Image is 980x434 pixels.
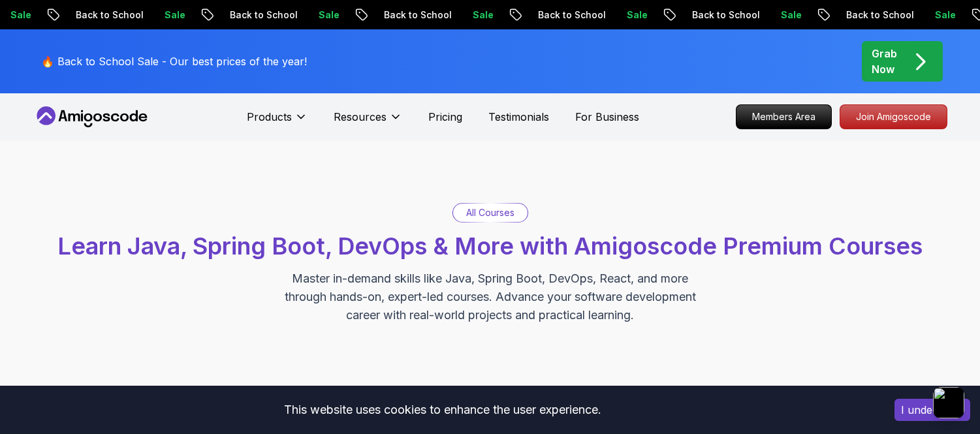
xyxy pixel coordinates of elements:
[767,8,808,22] p: Sale
[524,8,612,22] p: Back to School
[458,8,500,22] p: Sale
[832,8,921,22] p: Back to School
[921,8,962,22] p: Sale
[10,395,875,424] div: This website uses cookies to enhance the user experience.
[304,8,346,22] p: Sale
[57,232,923,260] span: Learn Java, Spring Boot, DevOps & More with Amigoscode Premium Courses
[334,109,387,125] p: Resources
[150,8,192,22] p: Sale
[247,109,292,125] p: Products
[894,399,970,421] button: Accept cookies
[840,105,947,129] p: Join Amigoscode
[736,104,832,129] a: Members Area
[215,8,304,22] p: Back to School
[488,109,549,125] a: Testimonials
[840,104,947,129] a: Join Amigoscode
[612,8,654,22] p: Sale
[736,105,831,129] p: Members Area
[575,109,639,125] a: For Business
[466,206,514,219] p: All Courses
[334,109,402,135] button: Resources
[370,8,458,22] p: Back to School
[61,8,150,22] p: Back to School
[247,109,308,135] button: Products
[678,8,767,22] p: Back to School
[872,46,897,77] p: Grab Now
[428,109,462,125] a: Pricing
[271,270,710,324] p: Master in-demand skills like Java, Spring Boot, DevOps, React, and more through hands-on, expert-...
[41,54,307,69] p: 🔥 Back to School Sale - Our best prices of the year!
